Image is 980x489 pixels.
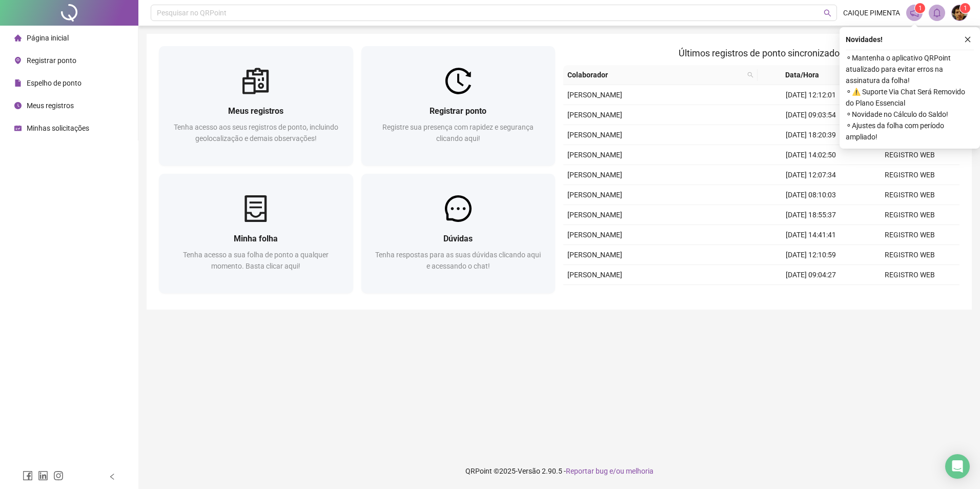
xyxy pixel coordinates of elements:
[361,46,556,166] a: Registrar pontoRegistre sua presença com rapidez e segurança clicando aqui!
[567,69,743,80] span: Colaborador
[567,151,622,159] span: [PERSON_NAME]
[14,57,22,64] span: environment
[861,265,959,285] td: REGISTRO WEB
[567,211,622,219] span: [PERSON_NAME]
[915,3,925,13] sup: 1
[14,79,22,87] span: file
[38,471,48,481] span: linkedin
[567,171,622,179] span: [PERSON_NAME]
[762,185,861,205] td: [DATE] 08:10:03
[138,453,980,489] footer: QRPoint © 2025 - 2.90.5 -
[109,473,116,480] span: left
[159,174,353,293] a: Minha folhaTenha acesso a sua folha de ponto a qualquer momento. Basta clicar aqui!
[762,285,861,305] td: [DATE] 18:36:28
[918,5,922,12] span: 1
[567,251,622,259] span: [PERSON_NAME]
[846,86,974,109] span: ⚬ ⚠️ Suporte Via Chat Será Removido do Plano Essencial
[27,101,74,110] span: Meus registros
[14,125,22,132] span: schedule
[762,105,861,125] td: [DATE] 09:03:54
[758,65,855,85] th: Data/Hora
[430,106,486,116] span: Registrar ponto
[159,46,353,166] a: Meus registrosTenha acesso aos seus registros de ponto, incluindo geolocalização e demais observa...
[762,265,861,285] td: [DATE] 09:04:27
[861,185,959,205] td: REGISTRO WEB
[861,145,959,165] td: REGISTRO WEB
[567,231,622,239] span: [PERSON_NAME]
[846,34,883,45] span: Novidades !
[846,109,974,120] span: ⚬ Novidade no Cálculo do Saldo!
[747,72,753,78] span: search
[762,205,861,225] td: [DATE] 18:55:37
[567,271,622,279] span: [PERSON_NAME]
[174,123,338,142] span: Tenha acesso aos seus registros de ponto, incluindo geolocalização e demais observações!
[27,79,81,87] span: Espelho de ponto
[27,56,76,65] span: Registrar ponto
[679,48,844,58] span: Últimos registros de ponto sincronizados
[762,85,861,105] td: [DATE] 12:12:01
[952,5,967,21] img: 40311
[27,124,89,132] span: Minhas solicitações
[846,52,974,86] span: ⚬ Mantenha o aplicativo QRPoint atualizado para evitar erros na assinatura da folha!
[762,165,861,185] td: [DATE] 12:07:34
[960,3,970,13] sup: Atualize o seu contato no menu Meus Dados
[861,285,959,305] td: REGISTRO WEB
[861,205,959,225] td: REGISTRO WEB
[23,471,33,481] span: facebook
[567,111,622,119] span: [PERSON_NAME]
[745,67,756,83] span: search
[567,191,622,199] span: [PERSON_NAME]
[910,8,919,17] span: notification
[567,131,622,139] span: [PERSON_NAME]
[567,91,622,99] span: [PERSON_NAME]
[234,234,278,243] span: Minha folha
[183,251,329,270] span: Tenha acesso a sua folha de ponto a qualquer momento. Basta clicar aqui!
[375,251,541,270] span: Tenha respostas para as suas dúvidas clicando aqui e acessando o chat!
[14,102,22,109] span: clock-circle
[964,36,971,43] span: close
[762,225,861,245] td: [DATE] 14:41:41
[518,467,540,475] span: Versão
[824,9,831,17] span: search
[14,34,22,42] span: home
[846,120,974,142] span: ⚬ Ajustes da folha com período ampliado!
[566,467,654,475] span: Reportar bug e/ou melhoria
[762,125,861,145] td: [DATE] 18:20:39
[861,225,959,245] td: REGISTRO WEB
[843,7,900,18] span: CAIQUE PIMENTA
[762,245,861,265] td: [DATE] 12:10:59
[762,69,843,80] span: Data/Hora
[228,106,283,116] span: Meus registros
[861,165,959,185] td: REGISTRO WEB
[53,471,64,481] span: instagram
[964,5,967,12] span: 1
[945,454,970,479] div: Open Intercom Messenger
[27,34,69,42] span: Página inicial
[762,145,861,165] td: [DATE] 14:02:50
[932,8,942,17] span: bell
[382,123,534,142] span: Registre sua presença com rapidez e segurança clicando aqui!
[443,234,473,243] span: Dúvidas
[361,174,556,293] a: DúvidasTenha respostas para as suas dúvidas clicando aqui e acessando o chat!
[861,245,959,265] td: REGISTRO WEB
